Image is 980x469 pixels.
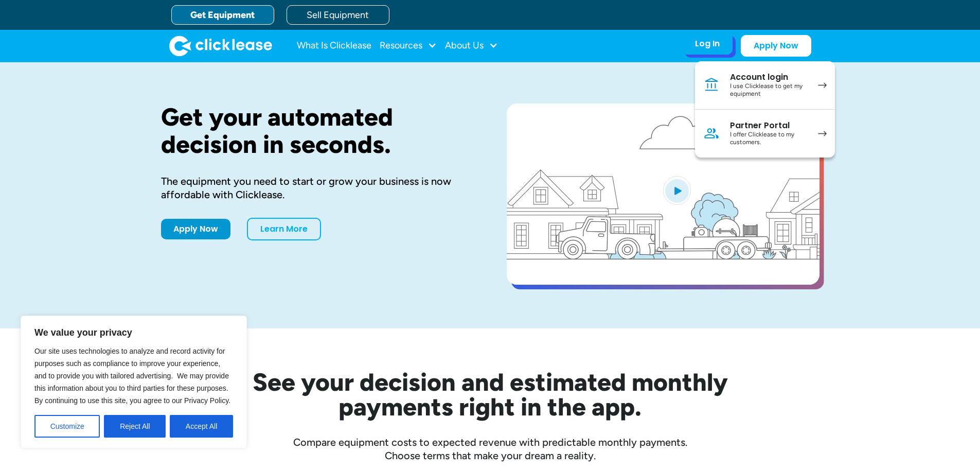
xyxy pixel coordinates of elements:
[695,39,720,49] div: Log In
[818,131,827,136] img: arrow
[663,176,691,205] img: Blue play button logo on a light blue circular background
[161,219,230,239] a: Apply Now
[247,218,321,240] a: Learn More
[171,5,274,25] a: Get Equipment
[695,61,835,158] nav: Log In
[730,72,808,82] div: Account login
[297,36,371,56] a: What Is Clicklease
[730,82,808,98] div: I use Clicklease to get my equipment
[169,36,272,56] img: Clicklease logo
[161,436,819,462] div: Compare equipment costs to expected revenue with predictable monthly payments. Choose terms that ...
[818,82,827,88] img: arrow
[703,77,720,93] img: Bank icon
[202,370,778,419] h2: See your decision and estimated monthly payments right in the app.
[730,120,808,131] div: Partner Portal
[695,110,835,158] a: Partner PortalI offer Clicklease to my customers.
[380,36,437,56] div: Resources
[161,103,474,158] h1: Get your automated decision in seconds.
[507,103,819,285] a: open lightbox
[170,415,233,438] button: Accept All
[445,36,498,56] div: About Us
[695,61,835,110] a: Account loginI use Clicklease to get my equipment
[741,35,811,57] a: Apply Now
[287,5,389,25] a: Sell Equipment
[104,415,166,438] button: Reject All
[169,36,272,56] a: home
[730,131,808,147] div: I offer Clicklease to my customers.
[34,326,233,339] p: We value your privacy
[161,175,474,201] div: The equipment you need to start or grow your business is now affordable with Clicklease.
[34,347,230,405] span: Our site uses technologies to analyze and record activity for purposes such as compliance to impr...
[34,415,100,438] button: Customize
[21,316,247,448] div: We value your privacy
[703,125,720,142] img: Person icon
